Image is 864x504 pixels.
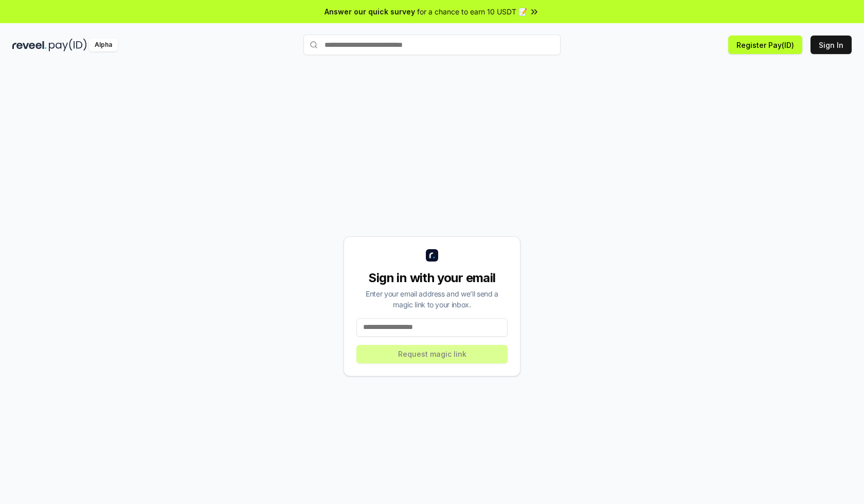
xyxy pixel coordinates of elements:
img: reveel_dark [12,39,47,51]
img: logo_small [426,249,438,262]
span: Answer our quick survey [325,6,415,17]
div: Sign in with your email [356,270,508,286]
img: pay_id [49,39,87,51]
div: Alpha [89,39,118,51]
button: Sign In [811,36,852,54]
span: for a chance to earn 10 USDT 📝 [417,6,527,17]
div: Enter your email address and we’ll send a magic link to your inbox. [356,288,508,310]
button: Register Pay(ID) [728,36,802,54]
